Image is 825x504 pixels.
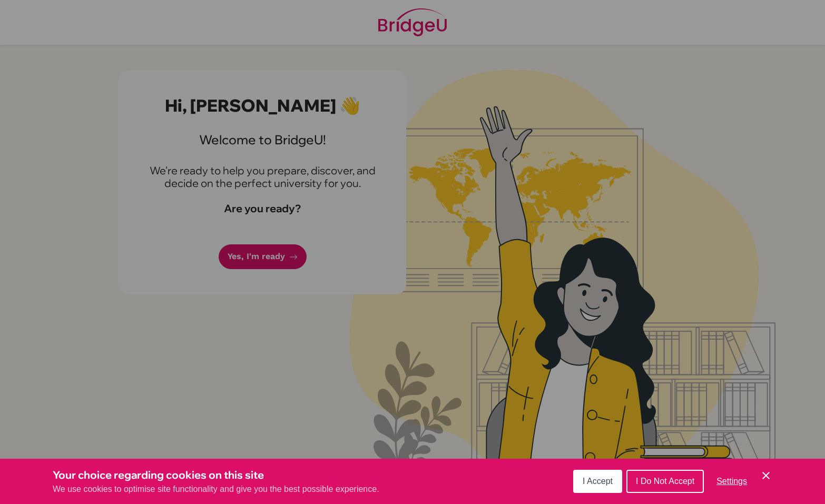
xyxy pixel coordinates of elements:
[716,477,747,486] span: Settings
[583,477,613,486] span: I Accept
[573,470,622,493] button: I Accept
[626,470,704,493] button: I Do Not Accept
[708,471,755,492] button: Settings
[53,483,379,496] p: We use cookies to optimise site functionality and give you the best possible experience.
[760,469,772,482] button: Save and close
[636,477,694,486] span: I Do Not Accept
[53,467,379,483] h3: Your choice regarding cookies on this site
